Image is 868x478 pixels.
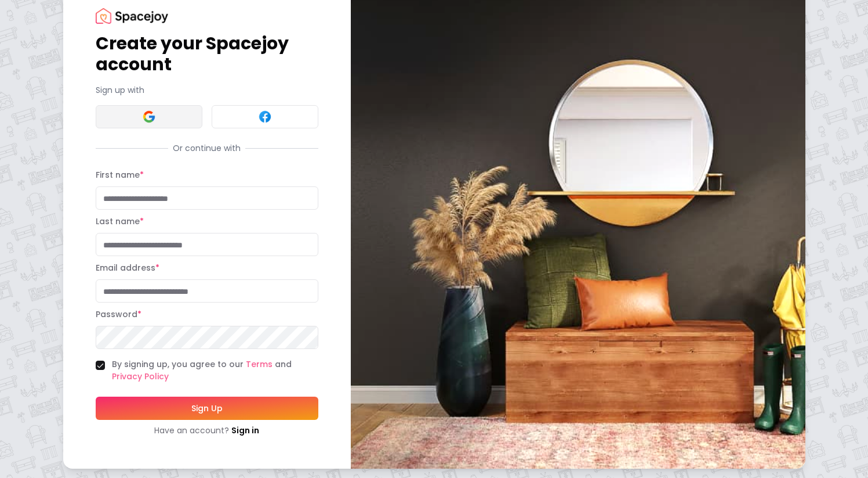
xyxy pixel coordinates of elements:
label: First name [96,169,144,181]
img: Spacejoy Logo [96,8,168,24]
a: Sign in [231,425,259,436]
label: Last name [96,215,144,227]
h1: Create your Spacejoy account [96,33,318,75]
a: Privacy Policy [112,371,169,382]
a: Terms [246,358,273,370]
p: Sign up with [96,84,318,96]
img: Facebook signin [258,110,272,124]
label: Password [96,308,141,320]
button: Sign Up [96,397,318,420]
label: Email address [96,262,159,274]
img: Google signin [142,110,156,124]
div: Have an account? [96,425,318,436]
label: By signing up, you agree to our and [112,358,318,383]
span: Or continue with [168,142,245,154]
